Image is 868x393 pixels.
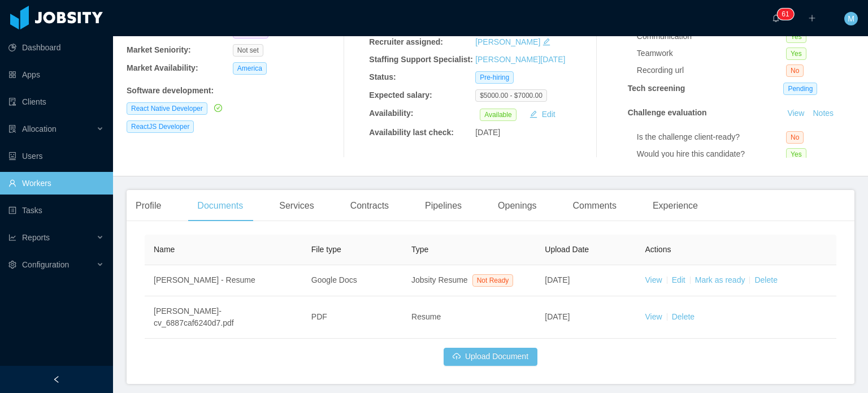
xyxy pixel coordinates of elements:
span: Not set [233,44,263,57]
div: Experience [644,190,707,222]
i: icon: plus [808,14,816,22]
span: File type [311,245,341,254]
div: Openings [489,190,546,222]
i: icon: setting [8,261,16,269]
div: Documents [188,190,252,222]
span: Reports [22,233,50,242]
div: Teamwork [637,47,786,59]
b: Staffing Support Specialist: [369,55,473,64]
strong: Challenge evaluation [628,108,707,117]
span: Resume [411,312,441,321]
strong: Tech screening [628,84,685,93]
div: Communication [637,31,786,42]
div: Services [270,190,323,222]
p: 1 [785,8,789,20]
b: Market Availability: [127,63,198,72]
div: Pipelines [416,190,471,222]
a: View [783,109,808,118]
span: [DATE] [545,275,570,284]
span: Pending [783,83,817,95]
span: America [233,62,267,75]
span: No [786,131,804,144]
span: Allocation [22,124,57,133]
b: Software development : [127,86,214,95]
span: M [848,12,854,25]
a: icon: userWorkers [8,172,104,195]
a: icon: profileTasks [8,199,104,222]
span: ReactJS Developer [127,120,194,133]
div: Would you hire this candidate? [637,148,786,160]
div: Is the challenge client-ready? [637,131,786,143]
b: Status: [369,72,396,81]
a: icon: auditClients [8,90,104,113]
span: Jobsity Resume [411,275,468,284]
i: icon: line-chart [8,234,16,241]
b: Availability: [369,109,413,118]
button: icon: cloud-uploadUpload Document [444,348,537,366]
a: View [645,312,662,321]
td: [PERSON_NAME]-cv_6887caf6240d7.pdf [145,296,302,339]
b: Market Seniority: [127,45,191,54]
div: Recording url [637,64,786,76]
i: icon: check-circle [214,104,222,112]
span: [DATE] [475,128,500,137]
span: Not Ready [472,274,514,287]
span: No [786,64,804,77]
span: [DATE] [545,312,570,321]
a: Mark as ready [695,275,745,284]
span: Yes [786,47,806,60]
b: Availability last check: [369,128,454,137]
a: [PERSON_NAME][DATE] [475,55,565,64]
span: Actions [645,245,671,254]
span: Configuration [22,260,69,269]
a: icon: check-circle [212,103,222,113]
a: View [645,275,662,284]
button: icon: editEdit [525,107,560,121]
span: Pre-hiring [475,71,514,84]
a: icon: pie-chartDashboard [8,36,104,59]
i: icon: edit [542,38,550,46]
div: Profile [127,190,170,222]
span: $5000.00 - $7000.00 [475,89,547,102]
td: [PERSON_NAME] - Resume [145,265,302,296]
a: Delete [754,275,777,284]
a: icon: appstoreApps [8,63,104,86]
td: PDF [302,296,402,339]
div: Comments [564,190,626,222]
a: Delete [672,312,695,321]
sup: 61 [777,8,793,20]
div: Contracts [341,190,398,222]
i: icon: bell [772,14,780,22]
td: Google Docs [302,265,402,296]
b: Recruiter assigned: [369,37,443,46]
p: 6 [782,8,785,20]
a: [PERSON_NAME] [475,37,540,46]
span: Upload Date [545,245,589,254]
span: Yes [786,148,806,161]
a: icon: robotUsers [8,145,104,167]
span: React Native Developer [127,102,207,115]
a: Edit [672,275,685,284]
button: Notes [808,107,838,120]
span: Type [411,245,428,254]
span: Yes [786,31,806,43]
i: icon: solution [8,125,16,133]
span: Name [154,245,175,254]
b: Expected salary: [369,90,432,100]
